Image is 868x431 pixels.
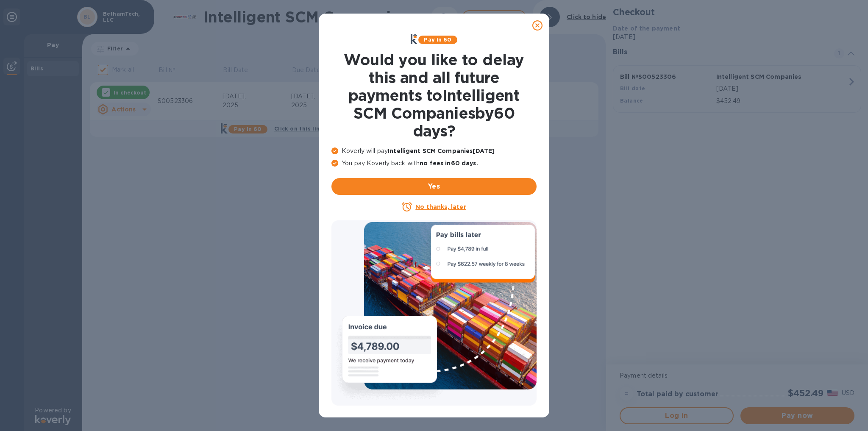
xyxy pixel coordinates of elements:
h1: Would you like to delay this and all future payments to Intelligent SCM Companies by 60 days ? [331,51,537,140]
b: Intelligent SCM Companies [DATE] [388,147,495,154]
p: Koverly will pay [331,147,537,156]
span: Yes [338,181,530,192]
b: Pay in 60 [424,36,451,43]
p: You pay Koverly back with [331,159,537,168]
button: Yes [331,178,537,195]
u: No thanks, later [415,203,466,210]
b: no fees in 60 days . [420,160,478,167]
